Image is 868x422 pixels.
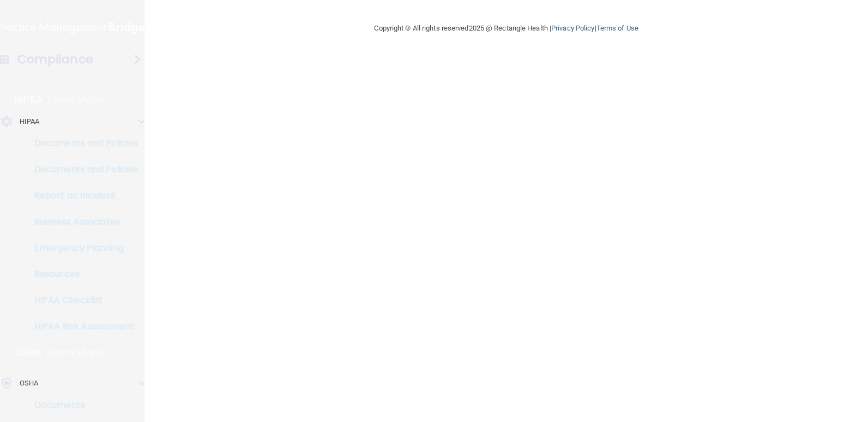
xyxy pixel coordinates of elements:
[7,269,156,280] p: Resources
[7,321,156,332] p: HIPAA Risk Assessment
[7,190,156,201] p: Report an Incident
[17,52,93,67] h4: Compliance
[596,24,638,32] a: Terms of Use
[7,216,156,227] p: Business Associates
[15,346,42,359] p: OSHA
[15,93,43,106] p: HIPAA
[308,11,706,46] div: Copyright © All rights reserved 2025 @ Rectangle Health | |
[20,377,38,390] p: OSHA
[20,115,40,128] p: HIPAA
[7,400,156,411] p: Documents
[7,138,156,149] p: Documents and Policies
[551,24,594,32] a: Privacy Policy
[7,243,156,254] p: Emergency Planning
[7,164,156,175] p: Documents and Policies
[47,346,105,359] p: Learn More!
[48,93,106,106] p: Learn More!
[7,295,156,306] p: HIPAA Checklist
